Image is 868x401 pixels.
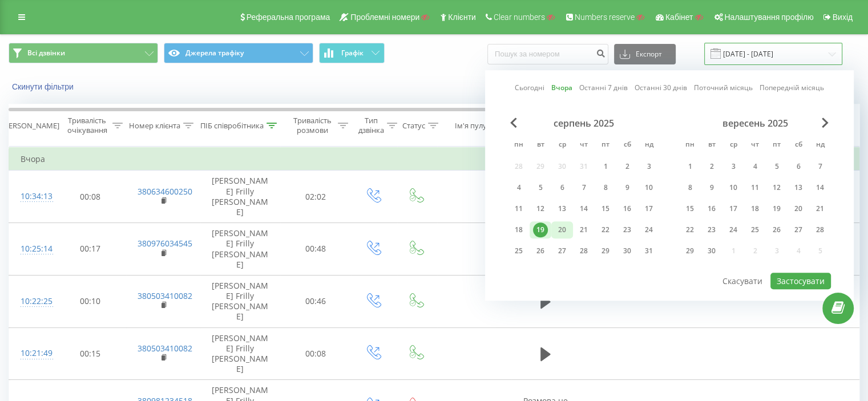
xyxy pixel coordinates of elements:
div: 4 [511,180,526,195]
div: Тривалість очікування [64,116,110,135]
div: ср 3 вер 2025 р. [722,158,744,175]
div: 10:22:25 [21,290,43,313]
div: пт 8 серп 2025 р. [595,179,616,196]
td: 00:08 [55,171,126,223]
div: нд 31 серп 2025 р. [638,242,660,260]
abbr: четвер [575,137,592,154]
div: 6 [791,159,806,174]
abbr: субота [619,137,636,154]
div: ср 17 вер 2025 р. [722,200,744,217]
div: пн 11 серп 2025 р. [508,200,530,217]
div: нд 7 вер 2025 р. [809,158,831,175]
td: 00:10 [55,275,126,327]
div: нд 21 вер 2025 р. [809,200,831,217]
abbr: субота [790,137,807,154]
span: Всі дзвінки [27,48,65,58]
abbr: п’ятниця [768,137,785,154]
div: ср 20 серп 2025 р. [551,221,573,238]
div: пт 29 серп 2025 р. [595,242,616,260]
div: пн 25 серп 2025 р. [508,242,530,260]
div: 26 [769,222,784,237]
div: чт 21 серп 2025 р. [573,221,595,238]
div: 23 [620,222,635,237]
div: пн 15 вер 2025 р. [679,200,701,217]
div: 3 [641,159,656,174]
a: Поточний місяць [694,83,753,94]
div: вт 9 вер 2025 р. [701,179,722,196]
div: 18 [748,201,762,216]
div: 29 [683,244,697,258]
div: 30 [620,244,635,258]
td: 00:17 [55,223,126,276]
div: чт 25 вер 2025 р. [744,221,766,238]
div: 1 [683,159,697,174]
div: пн 8 вер 2025 р. [679,179,701,196]
div: Статус [402,121,425,131]
div: вт 16 вер 2025 р. [701,200,722,217]
div: 4 [748,159,762,174]
div: 30 [704,244,719,258]
div: 20 [555,222,570,237]
div: нд 14 вер 2025 р. [809,179,831,196]
td: [PERSON_NAME] Frilly [PERSON_NAME] [200,171,280,223]
div: ср 27 серп 2025 р. [551,242,573,260]
div: 14 [576,201,591,216]
div: сб 16 серп 2025 р. [616,200,638,217]
div: вт 5 серп 2025 р. [530,179,551,196]
td: 00:08 [280,327,352,380]
div: 21 [813,201,827,216]
div: 23 [704,222,719,237]
button: Скинути фільтри [9,82,79,92]
div: 22 [683,222,697,237]
div: пн 29 вер 2025 р. [679,242,701,260]
span: Previous Month [510,118,517,128]
div: вт 23 вер 2025 р. [701,221,722,238]
button: Всі дзвінки [9,43,158,63]
button: Графік [319,43,385,63]
div: 11 [748,180,762,195]
div: нд 17 серп 2025 р. [638,200,660,217]
td: 00:48 [280,223,352,276]
div: нд 3 серп 2025 р. [638,158,660,175]
div: чт 11 вер 2025 р. [744,179,766,196]
div: чт 7 серп 2025 р. [573,179,595,196]
td: 00:15 [55,327,126,380]
a: 380976034545 [138,238,192,249]
div: ПІБ співробітника [200,121,264,131]
div: 18 [511,222,526,237]
span: Графік [341,49,364,57]
div: 27 [791,222,806,237]
div: нд 10 серп 2025 р. [638,179,660,196]
span: Next Month [822,118,829,128]
a: Вчора [551,83,572,94]
div: 27 [555,244,570,258]
div: вт 2 вер 2025 р. [701,158,722,175]
div: сб 27 вер 2025 р. [788,221,809,238]
td: [PERSON_NAME] Frilly [PERSON_NAME] [200,275,280,327]
input: Пошук за номером [487,44,608,64]
div: вт 12 серп 2025 р. [530,200,551,217]
div: 14 [813,180,827,195]
div: сб 13 вер 2025 р. [788,179,809,196]
div: сб 6 вер 2025 р. [788,158,809,175]
div: пт 22 серп 2025 р. [595,221,616,238]
abbr: вівторок [532,137,549,154]
div: 5 [533,180,548,195]
a: Сьогодні [515,83,544,94]
div: 7 [813,159,827,174]
div: нд 24 серп 2025 р. [638,221,660,238]
div: ср 13 серп 2025 р. [551,200,573,217]
div: 12 [769,180,784,195]
a: 380503410082 [138,343,192,354]
div: сб 9 серп 2025 р. [616,179,638,196]
span: Numbers reserve [575,13,635,22]
div: 24 [641,222,656,237]
td: [PERSON_NAME] Frilly [PERSON_NAME] [200,327,280,380]
div: пн 1 вер 2025 р. [679,158,701,175]
div: 10 [641,180,656,195]
div: нд 28 вер 2025 р. [809,221,831,238]
div: серпень 2025 [508,118,660,129]
div: пт 26 вер 2025 р. [766,221,788,238]
div: 25 [748,222,762,237]
div: сб 23 серп 2025 р. [616,221,638,238]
